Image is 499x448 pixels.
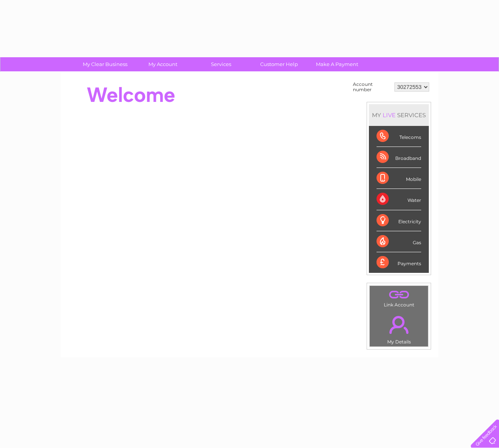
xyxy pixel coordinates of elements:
[377,168,421,189] div: Mobile
[306,57,369,71] a: Make A Payment
[377,126,421,147] div: Telecoms
[377,231,421,252] div: Gas
[377,210,421,231] div: Electricity
[248,57,311,71] a: Customer Help
[372,288,426,301] a: .
[369,285,428,309] td: Link Account
[381,111,397,119] div: LIVE
[377,189,421,210] div: Water
[190,57,253,71] a: Services
[369,309,428,347] td: My Details
[351,80,393,94] td: Account number
[369,104,429,126] div: MY SERVICES
[74,57,137,71] a: My Clear Business
[377,147,421,168] div: Broadband
[372,311,426,338] a: .
[132,57,195,71] a: My Account
[377,252,421,273] div: Payments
